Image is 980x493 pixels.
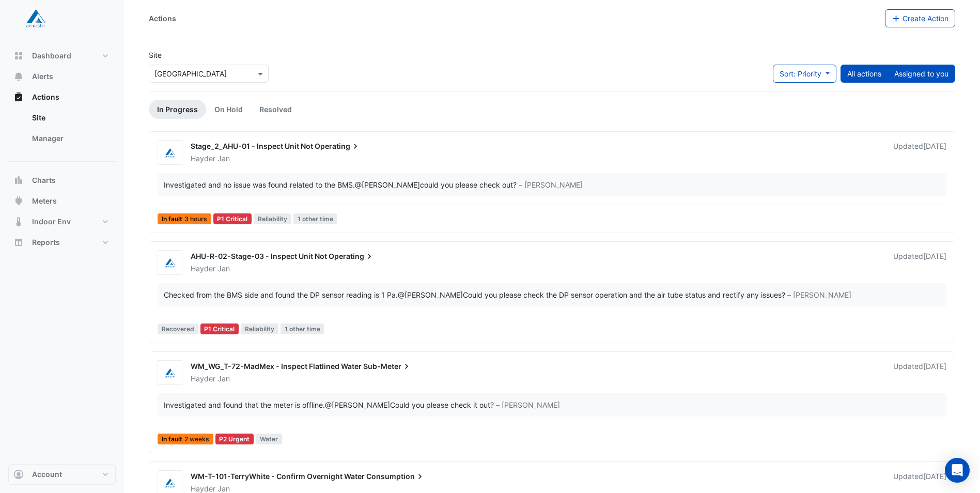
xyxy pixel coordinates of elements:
[217,374,230,384] span: Jan
[8,87,116,107] button: Actions
[8,191,116,211] button: Meters
[191,252,327,260] span: AHU-R-02-Stage-03 - Inspect Unit Not
[923,362,946,371] span: Thu 11-Sep-2025 14:36 AEST
[885,9,956,27] button: Create Action
[8,107,116,153] div: Actions
[32,71,53,82] span: Alerts
[13,217,24,227] app-icon: Indoor Env
[200,323,239,334] div: P1 Critical
[158,478,182,488] img: Airmaster Australia
[519,179,583,190] span: – [PERSON_NAME]
[191,472,365,481] span: WM-T-101-TerryWhite - Confirm Overnight Water
[893,141,946,164] div: Updated
[329,251,375,261] span: Operating
[923,142,946,150] span: Wed 17-Sep-2025 11:21 AEST
[191,362,362,371] span: WM_WG_T-72-MadMex - Inspect Flatlined Water
[251,100,300,119] a: Resolved
[191,154,215,163] span: Hayder
[32,469,62,480] span: Account
[363,361,412,372] span: Sub-Meter
[158,213,211,224] span: In fault
[8,232,116,253] button: Reports
[841,65,888,83] button: All actions
[945,458,970,483] div: Open Intercom Messenger
[315,141,361,151] span: Operating
[184,216,207,222] span: 3 hours
[893,361,946,384] div: Updated
[773,65,836,83] button: Sort: Priority
[13,175,24,186] app-icon: Charts
[8,464,116,485] button: Account
[254,213,291,224] span: Reliability
[32,196,57,206] span: Meters
[149,13,176,24] div: Actions
[12,8,59,29] img: Company Logo
[206,100,251,119] a: On Hold
[24,107,116,128] a: Site
[241,323,278,334] span: Reliability
[8,170,116,191] button: Charts
[32,217,71,227] span: Indoor Env
[8,66,116,87] button: Alerts
[496,399,560,410] span: – [PERSON_NAME]
[923,472,946,481] span: Tue 09-Sep-2025 14:12 AEST
[8,211,116,232] button: Indoor Env
[158,323,198,334] span: Recovered
[281,323,324,334] span: 1 other time
[164,399,494,410] div: Investigated and found that the meter is offline. Could you please check it out?
[158,148,182,158] img: Airmaster Australia
[13,237,24,248] app-icon: Reports
[293,213,337,224] span: 1 other time
[32,51,71,61] span: Dashboard
[366,471,425,482] span: Consumption
[213,213,252,224] div: P1 Critical
[24,128,116,149] a: Manager
[787,289,851,300] span: – [PERSON_NAME]
[325,400,390,409] span: jgaujenieks@airmaster.com.au [Airmaster Australia]
[398,290,463,299] span: agauci@airmaster.com.au [Airmaster Australia]
[13,92,24,102] app-icon: Actions
[903,14,948,23] span: Create Action
[191,264,215,273] span: Hayder
[164,179,517,190] div: Investigated and no issue was found related to the BMS. could you please check out?
[158,368,182,378] img: Airmaster Australia
[158,258,182,268] img: Airmaster Australia
[256,434,282,444] span: Water
[13,71,24,82] app-icon: Alerts
[217,264,230,274] span: Jan
[32,175,56,186] span: Charts
[164,289,785,300] div: Checked from the BMS side and found the DP sensor reading is 1 Pa. Could you please check the DP ...
[32,237,60,248] span: Reports
[158,434,213,444] span: In fault
[32,92,59,102] span: Actions
[191,484,215,493] span: Hayder
[215,434,254,444] div: P2 Urgent
[893,251,946,274] div: Updated
[8,45,116,66] button: Dashboard
[888,65,955,83] button: Assigned to you
[191,142,313,150] span: Stage_2_AHU-01 - Inspect Unit Not
[149,100,206,119] a: In Progress
[13,51,24,61] app-icon: Dashboard
[149,50,162,60] label: Site
[13,196,24,206] app-icon: Meters
[355,180,420,189] span: agauci@airmaster.com.au [Airmaster Australia]
[217,153,230,164] span: Jan
[923,252,946,260] span: Tue 26-Aug-2025 14:31 AEST
[184,436,209,442] span: 2 weeks
[191,374,215,383] span: Hayder
[780,69,821,78] span: Sort: Priority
